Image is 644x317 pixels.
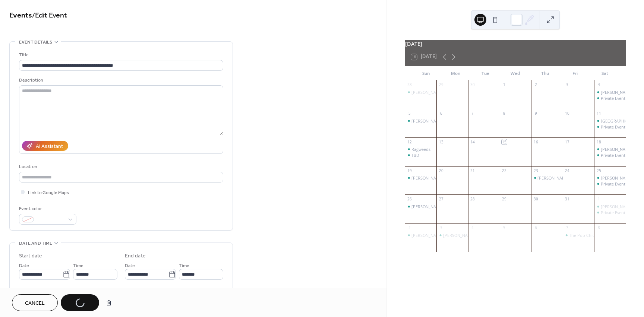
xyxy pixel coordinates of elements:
[594,124,626,130] div: Private Event - Closing at 5:00 pm
[560,66,590,80] div: Fri
[601,146,633,152] div: [PERSON_NAME]
[565,197,570,202] div: 31
[590,66,620,80] div: Sat
[19,262,29,270] span: Date
[594,89,626,95] div: Steve Boyd and Friends
[125,262,135,270] span: Date
[601,204,633,209] div: [PERSON_NAME]
[441,66,471,80] div: Mon
[594,146,626,152] div: David Mininberg
[411,232,443,238] div: [PERSON_NAME]
[405,89,437,95] div: Julianna MacDowell and Mike Ault
[501,66,530,80] div: Wed
[19,205,75,213] div: Event color
[32,8,67,23] span: / Edit Event
[533,197,539,202] div: 30
[563,232,594,238] div: The Pop Chicks
[19,38,52,46] span: Event details
[502,82,507,88] div: 1
[569,232,599,238] div: The Pop Chicks
[405,204,437,209] div: Mike Tash, Mary Shaver and Bob Mallardi - Blues at it's Finest
[594,204,626,209] div: Lenny Burridge
[531,175,563,181] div: Robbie Limon Band
[594,210,626,215] div: Private Event - Closing at 5:00 pm
[565,168,570,173] div: 24
[28,189,69,197] span: Link to Google Maps
[439,139,444,145] div: 13
[594,152,626,158] div: Private Event - Closing at 5:00 pm
[407,82,412,88] div: 28
[179,262,189,270] span: Time
[439,168,444,173] div: 20
[502,225,507,231] div: 5
[470,82,475,88] div: 30
[443,232,475,238] div: [PERSON_NAME]
[502,111,507,116] div: 8
[533,139,539,145] div: 16
[407,168,412,173] div: 19
[470,168,475,173] div: 21
[470,225,475,231] div: 4
[530,66,560,80] div: Thu
[12,294,58,311] button: Cancel
[565,82,570,88] div: 3
[439,82,444,88] div: 29
[533,82,539,88] div: 2
[22,141,68,151] button: AI Assistant
[25,299,45,307] span: Cancel
[596,168,602,173] div: 25
[19,76,222,84] div: Description
[407,225,412,231] div: 2
[405,118,437,124] div: Robbie Limon
[407,197,412,202] div: 26
[594,118,626,124] div: Liberty Street
[596,225,602,231] div: 8
[594,95,626,101] div: Private Event - Closing at 5:00 pm
[533,168,539,173] div: 23
[411,204,557,209] div: [PERSON_NAME], [PERSON_NAME] and [PERSON_NAME] - Blues at it's Finest
[411,146,430,152] div: Ragweeds
[436,232,468,238] div: The Nighthawks
[411,118,443,124] div: [PERSON_NAME]
[596,82,602,88] div: 4
[594,175,626,181] div: Julianna MacDowell and Mike Ault
[19,252,42,260] div: Start date
[36,143,63,150] div: AI Assistant
[125,252,146,260] div: End date
[596,111,602,116] div: 11
[596,197,602,202] div: 1
[411,175,443,181] div: [PERSON_NAME]
[502,168,507,173] div: 22
[19,51,222,59] div: Title
[502,139,507,145] div: 15
[565,111,570,116] div: 10
[601,118,642,124] div: [GEOGRAPHIC_DATA]
[9,8,32,23] a: Events
[533,225,539,231] div: 6
[411,152,419,158] div: TBD
[411,66,441,80] div: Sun
[594,181,626,187] div: Private Event - Closing at 5:00 pm
[502,197,507,202] div: 29
[470,111,475,116] div: 7
[405,175,437,181] div: Ken Wenzel
[470,197,475,202] div: 28
[596,139,602,145] div: 18
[411,89,485,95] div: [PERSON_NAME] and [PERSON_NAME]
[407,139,412,145] div: 12
[439,111,444,116] div: 6
[73,262,83,270] span: Time
[405,232,437,238] div: Robbie Limon
[537,175,581,181] div: [PERSON_NAME] Band
[533,111,539,116] div: 9
[407,111,412,116] div: 5
[19,163,222,171] div: Location
[405,40,626,48] div: [DATE]
[470,139,475,145] div: 14
[405,152,437,158] div: TBD
[19,240,52,247] span: Date and time
[405,146,437,152] div: Ragweeds
[471,66,501,80] div: Tue
[439,197,444,202] div: 27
